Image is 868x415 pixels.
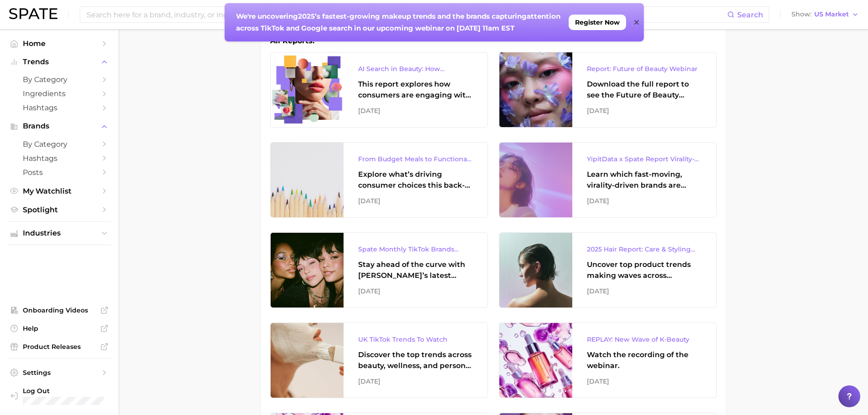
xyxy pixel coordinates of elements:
span: Spotlight [23,205,96,214]
span: US Market [814,12,849,17]
span: Home [23,39,96,48]
div: This report explores how consumers are engaging with AI-powered search tools — and what it means ... [358,79,473,101]
a: REPLAY: New Wave of K-BeautyWatch the recording of the webinar.[DATE] [499,323,717,398]
span: Posts [23,168,96,177]
a: Ingredients [7,87,111,101]
input: Search here for a brand, industry, or ingredient [86,7,727,22]
button: Industries [7,226,111,240]
div: [DATE] [587,195,702,206]
div: From Budget Meals to Functional Snacks: Food & Beverage Trends Shaping Consumer Behavior This Sch... [358,154,473,164]
button: ShowUS Market [789,9,861,20]
div: Report: Future of Beauty Webinar [587,63,702,74]
a: From Budget Meals to Functional Snacks: Food & Beverage Trends Shaping Consumer Behavior This Sch... [270,142,488,218]
a: My Watchlist [7,184,111,198]
span: Search [737,10,763,19]
a: Help [7,322,111,335]
a: YipitData x Spate Report Virality-Driven Brands Are Taking a Slice of the Beauty PieLearn which f... [499,142,717,218]
div: 2025 Hair Report: Care & Styling Products [587,244,702,255]
a: Log out. Currently logged in with e-mail ltal@gattefossecorp.com. [7,384,111,408]
div: YipitData x Spate Report Virality-Driven Brands Are Taking a Slice of the Beauty Pie [587,154,702,164]
div: Watch the recording of the webinar. [587,349,702,371]
a: Onboarding Videos [7,303,111,317]
span: My Watchlist [23,187,96,195]
a: Spotlight [7,203,111,217]
a: Settings [7,366,111,379]
span: Hashtags [23,154,96,163]
span: by Category [23,75,96,84]
a: Product Releases [7,340,111,354]
span: by Category [23,140,96,149]
span: Log Out [23,387,104,395]
div: [DATE] [358,105,473,116]
div: [DATE] [358,376,473,387]
div: Download the full report to see the Future of Beauty trends we unpacked during the webinar. [587,79,702,101]
span: Onboarding Videos [23,306,96,314]
a: AI Search in Beauty: How Consumers Are Using ChatGPT vs. Google SearchThis report explores how co... [270,52,488,128]
div: [DATE] [358,286,473,297]
div: [DATE] [587,376,702,387]
a: 2025 Hair Report: Care & Styling ProductsUncover top product trends making waves across platforms... [499,232,717,308]
div: Learn which fast-moving, virality-driven brands are leading the pack, the risks of viral growth, ... [587,169,702,191]
a: by Category [7,72,111,87]
span: Ingredients [23,89,96,98]
a: Hashtags [7,101,111,115]
span: Industries [23,229,96,237]
div: REPLAY: New Wave of K-Beauty [587,334,702,345]
div: [DATE] [587,105,702,116]
button: Brands [7,119,111,133]
div: Uncover top product trends making waves across platforms — along with key insights into benefits,... [587,259,702,281]
a: Posts [7,165,111,179]
div: Stay ahead of the curve with [PERSON_NAME]’s latest monthly tracker, spotlighting the fastest-gro... [358,259,473,281]
div: Explore what’s driving consumer choices this back-to-school season From budget-friendly meals to ... [358,169,473,191]
a: Spate Monthly TikTok Brands TrackerStay ahead of the curve with [PERSON_NAME]’s latest monthly tr... [270,232,488,308]
img: SPATE [9,8,57,19]
span: Settings [23,369,96,377]
button: Trends [7,55,111,69]
span: Trends [23,58,96,66]
a: by Category [7,137,111,151]
div: Discover the top trends across beauty, wellness, and personal care on TikTok [GEOGRAPHIC_DATA]. [358,349,473,371]
div: [DATE] [358,195,473,206]
div: [DATE] [587,286,702,297]
span: Brands [23,122,96,130]
div: Spate Monthly TikTok Brands Tracker [358,244,473,255]
span: Product Releases [23,343,96,351]
a: UK TikTok Trends To WatchDiscover the top trends across beauty, wellness, and personal care on Ti... [270,323,488,398]
div: UK TikTok Trends To Watch [358,334,473,345]
a: Home [7,36,111,51]
a: Hashtags [7,151,111,165]
span: Help [23,324,96,333]
div: AI Search in Beauty: How Consumers Are Using ChatGPT vs. Google Search [358,63,473,74]
span: Show [791,12,812,17]
a: Report: Future of Beauty WebinarDownload the full report to see the Future of Beauty trends we un... [499,52,717,128]
span: Hashtags [23,103,96,112]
